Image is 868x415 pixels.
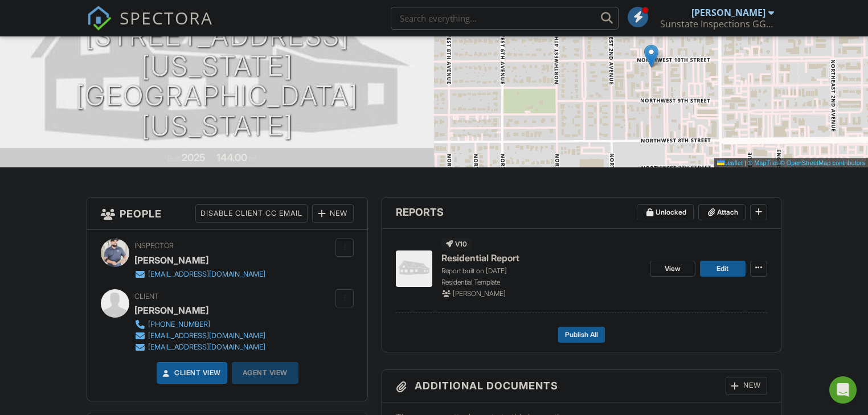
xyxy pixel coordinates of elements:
[148,270,265,279] div: [EMAIL_ADDRESS][DOMAIN_NAME]
[660,18,774,30] div: Sunstate Inspections GGA LLC
[120,6,213,30] span: SPECTORA
[691,7,765,18] div: [PERSON_NAME]
[717,159,743,166] a: Leaflet
[312,204,354,223] div: New
[134,241,174,250] span: Inspector
[148,331,265,340] div: [EMAIL_ADDRESS][DOMAIN_NAME]
[249,154,257,163] span: m²
[87,198,367,230] h3: People
[87,15,213,39] a: SPECTORA
[161,367,221,379] a: Client View
[134,252,208,269] div: [PERSON_NAME]
[134,342,265,353] a: [EMAIL_ADDRESS][DOMAIN_NAME]
[134,330,265,342] a: [EMAIL_ADDRESS][DOMAIN_NAME]
[87,6,112,31] img: The Best Home Inspection Software - Spectora
[780,159,865,166] a: © OpenStreetMap contributors
[195,204,308,223] div: Disable Client CC Email
[148,320,210,329] div: [PHONE_NUMBER]
[148,343,265,352] div: [EMAIL_ADDRESS][DOMAIN_NAME]
[167,154,180,163] span: Built
[829,376,857,404] div: Open Intercom Messenger
[134,292,159,301] span: Client
[744,159,746,166] span: |
[134,302,208,319] div: [PERSON_NAME]
[644,44,658,68] img: Marker
[134,319,265,330] a: [PHONE_NUMBER]
[182,151,206,163] div: 2025
[134,269,265,280] a: [EMAIL_ADDRESS][DOMAIN_NAME]
[216,151,247,163] div: 144.00
[382,370,780,402] h3: Additional Documents
[391,7,619,30] input: Search everything...
[726,377,767,395] div: New
[18,21,416,141] h1: [STREET_ADDRESS] [US_STATE][GEOGRAPHIC_DATA][US_STATE]
[748,159,779,166] a: © MapTiler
